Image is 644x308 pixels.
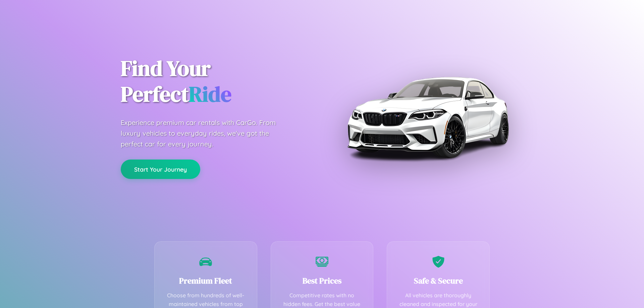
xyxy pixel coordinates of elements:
[121,56,312,107] h1: Find Your Perfect
[281,275,363,286] h3: Best Prices
[121,160,200,179] button: Start Your Journey
[189,79,231,109] span: Ride
[121,117,288,149] p: Experience premium car rentals with CarGo. From luxury vehicles to everyday rides, we've got the ...
[344,34,512,201] img: Premium BMW car rental vehicle
[397,275,479,286] h3: Safe & Secure
[165,275,247,286] h3: Premium Fleet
